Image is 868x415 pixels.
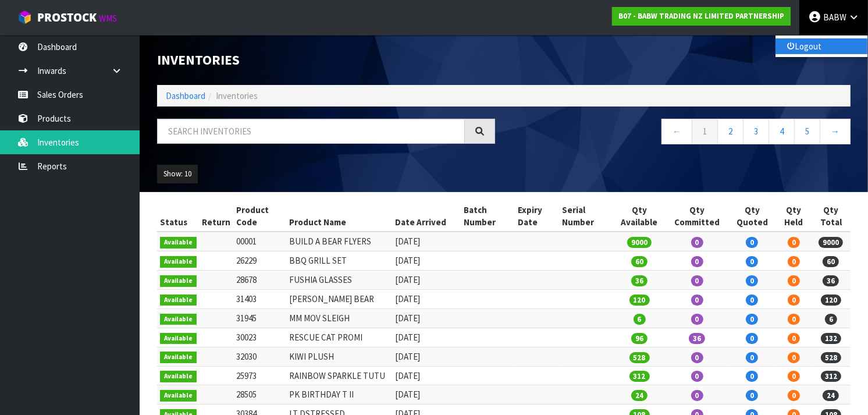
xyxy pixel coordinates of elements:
[776,201,812,232] th: Qty Held
[788,295,800,306] span: 0
[286,201,392,232] th: Product Name
[825,314,837,325] span: 6
[629,371,650,382] span: 312
[769,119,795,144] a: 4
[821,352,841,363] span: 528
[746,371,758,382] span: 0
[746,295,758,306] span: 0
[821,371,841,382] span: 312
[631,256,648,267] span: 60
[234,347,287,366] td: 32030
[788,256,800,267] span: 0
[691,352,703,363] span: 0
[392,328,461,347] td: [DATE]
[631,390,648,401] span: 24
[166,90,205,101] a: Dashboard
[691,295,703,306] span: 0
[823,275,839,286] span: 36
[234,385,287,405] td: 28505
[157,201,200,232] th: Status
[821,333,841,344] span: 132
[160,371,197,382] span: Available
[746,237,758,248] span: 0
[821,295,841,306] span: 120
[234,308,287,328] td: 31945
[515,201,559,232] th: Expiry Date
[99,13,117,24] small: WMS
[234,201,287,232] th: Product Code
[392,271,461,290] td: [DATE]
[461,201,515,232] th: Batch Number
[286,308,392,328] td: MM MOV SLEIGH
[788,314,800,325] span: 0
[17,10,32,24] img: cube-alt.png
[746,333,758,344] span: 0
[689,333,705,344] span: 36
[823,12,846,23] span: BABW
[160,295,197,306] span: Available
[286,347,392,366] td: KIWI PLUSH
[743,119,769,144] a: 3
[234,328,287,347] td: 30023
[820,119,851,144] a: →
[775,38,867,54] a: Logout
[157,165,198,183] button: Show: 10
[392,251,461,271] td: [DATE]
[812,201,851,232] th: Qty Total
[794,119,820,144] a: 5
[160,333,197,345] span: Available
[559,201,613,232] th: Serial Number
[160,314,197,325] span: Available
[392,385,461,405] td: [DATE]
[234,271,287,290] td: 28678
[746,390,758,401] span: 0
[691,314,703,325] span: 0
[234,232,287,251] td: 00001
[216,90,258,101] span: Inventories
[160,352,197,363] span: Available
[627,237,652,248] span: 9000
[819,237,843,248] span: 9000
[392,347,461,366] td: [DATE]
[157,119,465,144] input: Search inventories
[691,237,703,248] span: 0
[286,366,392,385] td: RAINBOW SPARKLE TUTU
[746,314,758,325] span: 0
[286,290,392,309] td: [PERSON_NAME] BEAR
[666,201,728,232] th: Qty Committed
[286,271,392,290] td: FUSHIA GLASSES
[286,232,392,251] td: BUILD A BEAR FLYERS
[629,295,650,306] span: 120
[286,328,392,347] td: RESCUE CAT PROMI
[37,10,97,25] span: ProStock
[392,290,461,309] td: [DATE]
[613,201,666,232] th: Qty Available
[691,275,703,286] span: 0
[513,119,851,147] nav: Page navigation
[823,390,839,401] span: 24
[631,333,648,344] span: 96
[234,366,287,385] td: 25973
[728,201,776,232] th: Qty Quoted
[392,308,461,328] td: [DATE]
[823,256,839,267] span: 60
[788,390,800,401] span: 0
[234,290,287,309] td: 31403
[157,52,495,68] h1: Inventories
[160,237,197,249] span: Available
[160,275,197,287] span: Available
[788,371,800,382] span: 0
[629,352,650,363] span: 528
[392,366,461,385] td: [DATE]
[234,251,287,271] td: 26229
[691,371,703,382] span: 0
[788,237,800,248] span: 0
[392,201,461,232] th: Date Arrived
[160,390,197,402] span: Available
[661,119,692,144] a: ←
[746,256,758,267] span: 0
[717,119,744,144] a: 2
[634,314,646,325] span: 6
[392,232,461,251] td: [DATE]
[160,256,197,268] span: Available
